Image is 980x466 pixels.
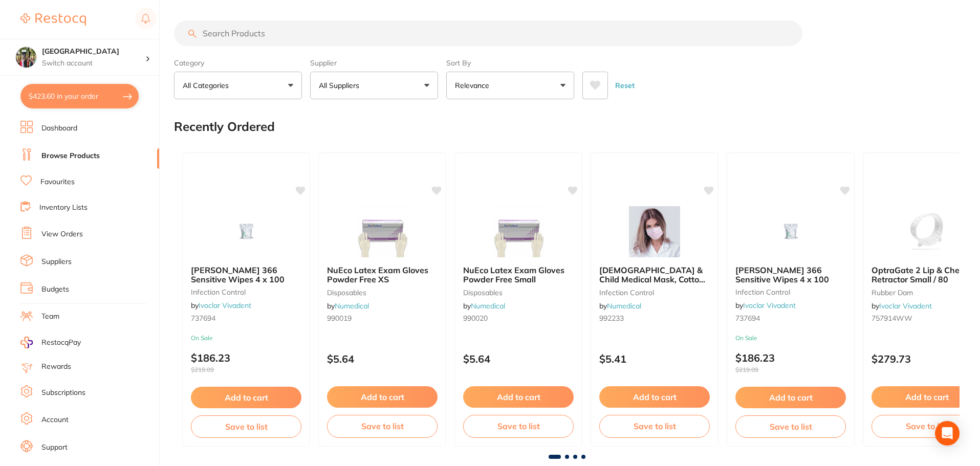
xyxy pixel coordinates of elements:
b: NuEco Latex Exam Gloves Powder Free XS [327,265,438,284]
img: Wanneroo Dental Centre [16,47,36,68]
a: View Orders [41,229,83,239]
span: by [463,301,505,310]
p: Switch account [42,58,145,69]
b: NuEco Latex Exam Gloves Powder Free Small [463,265,574,284]
p: $186.23 [191,352,301,373]
p: All Categories [183,80,233,91]
a: Ivoclar Vivadent [199,301,251,310]
button: Add to cart [191,387,301,408]
span: $219.09 [735,366,846,373]
a: Browse Products [41,151,100,161]
button: Save to list [327,415,438,437]
img: Durr FD 366 Sensitive Wipes 4 x 100 [213,206,279,257]
span: by [735,301,796,310]
p: $186.23 [735,352,846,373]
small: infection control [191,288,301,296]
a: Ivoclar Vivadent [879,301,932,310]
h2: Recently Ordered [174,120,275,134]
a: Budgets [41,284,69,295]
small: disposables [327,289,438,297]
small: 990019 [327,314,438,322]
button: All Categories [174,72,302,99]
span: by [599,301,641,310]
img: NuEco Latex Exam Gloves Powder Free XS [349,206,416,257]
a: RestocqPay [20,337,81,348]
button: Save to list [735,415,846,438]
h4: Wanneroo Dental Centre [42,47,145,57]
button: Save to list [463,415,574,437]
a: Numedical [335,301,369,310]
a: Rewards [41,362,71,372]
label: Category [174,58,302,68]
a: Favourites [40,177,75,187]
span: by [327,301,369,310]
small: 990020 [463,314,574,322]
button: Relevance [446,72,574,99]
a: Numedical [607,301,641,310]
a: Team [41,312,59,322]
b: Durr FD 366 Sensitive Wipes 4 x 100 [191,265,301,284]
button: Add to cart [599,386,710,408]
p: $5.41 [599,353,710,365]
a: Ivoclar Vivadent [743,301,796,310]
a: Numedical [471,301,505,310]
a: Subscriptions [41,388,85,398]
small: 992233 [599,314,710,322]
div: Open Intercom Messenger [935,421,960,446]
small: 737694 [191,314,301,322]
button: $423.60 in your order [20,84,139,108]
input: Search Products [174,20,802,46]
img: Restocq Logo [20,13,86,26]
button: All Suppliers [310,72,438,99]
label: Sort By [446,58,574,68]
small: On Sale [735,335,846,342]
span: RestocqPay [41,338,81,348]
a: Account [41,415,69,425]
small: 737694 [735,314,846,322]
button: Save to list [599,415,710,437]
a: Restocq Logo [20,8,86,31]
span: by [872,301,932,310]
img: RestocqPay [20,337,33,348]
p: Relevance [455,80,493,91]
button: Add to cart [463,386,574,408]
small: infection control [599,289,710,297]
button: Add to cart [327,386,438,408]
p: $5.64 [327,353,438,365]
a: Suppliers [41,257,72,267]
p: All Suppliers [319,80,363,91]
p: $5.64 [463,353,574,365]
a: Inventory Lists [39,203,88,213]
small: infection control [735,288,846,296]
img: NuEco Latex Exam Gloves Powder Free Small [485,206,552,257]
small: On Sale [191,335,301,342]
img: OptraGate 2 Lip & Cheek Retractor Small / 80 [894,206,960,257]
small: disposables [463,289,574,297]
a: Dashboard [41,123,77,134]
img: Durr FD 366 Sensitive Wipes 4 x 100 [757,206,824,257]
b: Durr FD 366 Sensitive Wipes 4 x 100 [735,265,846,284]
span: by [191,301,251,310]
button: Reset [612,72,638,99]
label: Supplier [310,58,438,68]
img: Lady & Child Medical Mask, Cotton Inner Layer, 3-Ply [621,206,688,257]
span: $219.09 [191,366,301,373]
b: Lady & Child Medical Mask, Cotton Inner Layer, 3-Ply [599,265,710,284]
button: Save to list [191,415,301,438]
button: Add to cart [735,387,846,408]
a: Support [41,442,68,453]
